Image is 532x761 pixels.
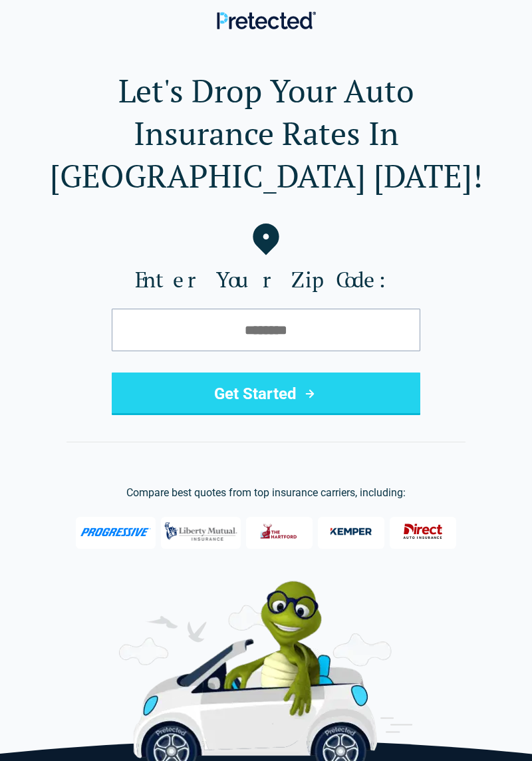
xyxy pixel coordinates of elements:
[21,485,511,501] p: Compare best quotes from top insurance carriers, including:
[396,518,450,545] img: Direct General
[21,69,511,197] h1: Let's Drop Your Auto Insurance Rates In [GEOGRAPHIC_DATA] [DATE]!
[21,266,511,293] label: Enter Your Zip Code:
[325,518,378,545] img: Kemper
[161,516,241,547] img: Liberty Mutual
[80,528,152,537] img: Progressive
[217,11,316,29] img: Pretected
[112,373,420,415] button: Get Started
[253,518,306,545] img: The Hartford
